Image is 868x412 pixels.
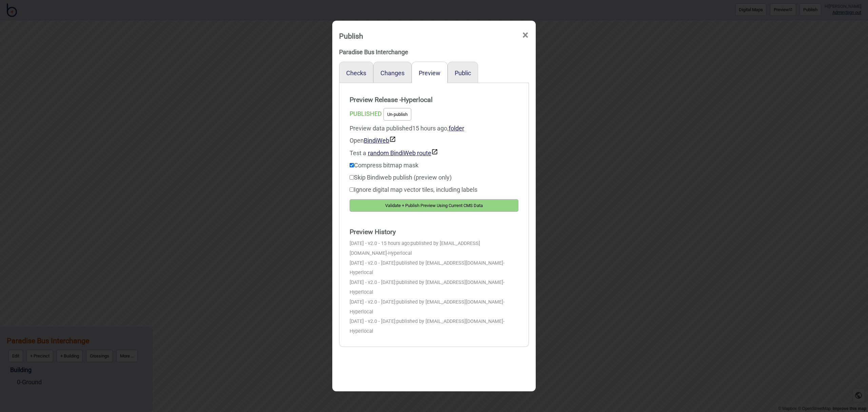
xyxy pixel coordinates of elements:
[350,110,382,117] span: PUBLISHED
[419,69,440,77] button: Preview
[339,29,363,43] div: Publish
[350,317,518,336] div: [DATE] - v2.0 - [DATE]:
[350,147,518,159] div: Test a
[339,46,529,58] div: Paradise Bus Interchange
[350,187,354,192] input: Ignore digital map vector tiles, including labels
[368,148,438,157] button: random BindiWeb route
[350,259,518,278] div: [DATE] - v2.0 - [DATE]:
[364,137,396,144] a: BindiWeb
[449,125,464,132] a: folder
[396,318,503,324] span: published by [EMAIL_ADDRESS][DOMAIN_NAME]
[350,297,518,317] div: [DATE] - v2.0 - [DATE]:
[396,260,503,266] span: published by [EMAIL_ADDRESS][DOMAIN_NAME]
[431,148,438,155] img: preview
[350,278,518,297] div: [DATE] - v2.0 - [DATE]:
[350,186,477,193] label: Ignore digital map vector tiles, including labels
[350,122,518,159] div: Preview data published 15 hours ago
[350,135,518,147] div: Open
[350,162,418,169] label: Compress bitmap mask
[350,299,505,315] span: - Hyperlocal
[350,199,518,212] button: Validate + Publish Preview Using Current CMS Data
[387,250,412,256] span: - Hyperlocal
[350,174,452,181] label: Skip Bindiweb publish (preview only)
[350,225,518,239] strong: Preview History
[383,108,411,121] button: Un-publish
[350,241,480,256] span: published by [EMAIL_ADDRESS][DOMAIN_NAME]
[522,24,529,46] span: ×
[455,69,471,77] button: Public
[350,175,354,180] input: Skip Bindiweb publish (preview only)
[396,299,503,305] span: published by [EMAIL_ADDRESS][DOMAIN_NAME]
[447,125,464,132] span: ,
[350,93,518,107] strong: Preview Release - Hyperlocal
[389,136,396,143] img: preview
[350,239,518,259] div: [DATE] - v2.0 - 15 hours ago:
[396,280,503,285] span: published by [EMAIL_ADDRESS][DOMAIN_NAME]
[380,69,405,77] button: Changes
[350,163,354,167] input: Compress bitmap mask
[346,69,366,77] button: Checks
